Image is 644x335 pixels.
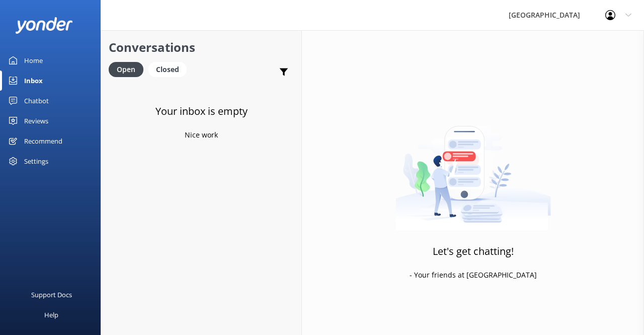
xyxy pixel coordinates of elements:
div: Support Docs [31,285,72,305]
div: Home [24,50,43,71]
div: Settings [24,151,48,171]
div: Open [109,62,143,77]
a: Closed [148,63,192,75]
div: Recommend [24,131,62,151]
div: Inbox [24,71,43,91]
img: yonder-white-logo.png [15,17,73,34]
div: Help [44,305,58,325]
div: Reviews [24,111,48,131]
h3: Let's get chatting! [433,243,514,259]
h3: Your inbox is empty [155,103,248,119]
a: Open [109,63,148,75]
img: artwork of a man stealing a conversation from at giant smartphone [395,105,551,231]
div: Chatbot [24,91,49,111]
h2: Conversations [109,38,294,57]
p: - Your friends at [GEOGRAPHIC_DATA] [410,270,537,281]
p: Nice work [185,129,218,141]
div: Closed [148,62,187,77]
